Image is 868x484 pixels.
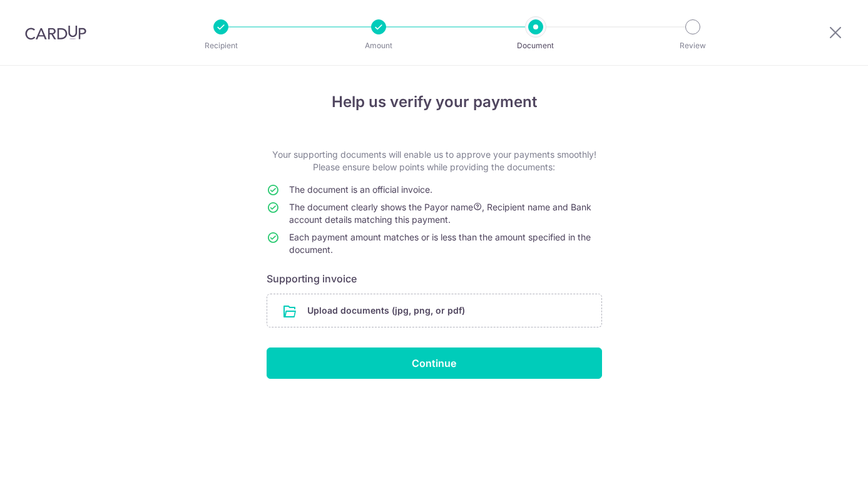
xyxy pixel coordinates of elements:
span: Each payment amount matches or is less than the amount specified in the document. [289,232,591,255]
input: Continue [267,348,602,379]
span: The document is an official invoice. [289,184,432,195]
p: Your supporting documents will enable us to approve your payments smoothly! Please ensure below p... [267,148,602,173]
p: Amount [332,39,425,52]
h6: Supporting invoice [267,271,602,286]
p: Review [646,39,739,52]
div: Upload documents (jpg, png, or pdf) [267,294,602,327]
h4: Help us verify your payment [267,91,602,113]
p: Recipient [175,39,267,52]
img: CardUp [25,25,86,40]
span: The document clearly shows the Payor name , Recipient name and Bank account details matching this... [289,202,591,225]
p: Document [489,39,582,52]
